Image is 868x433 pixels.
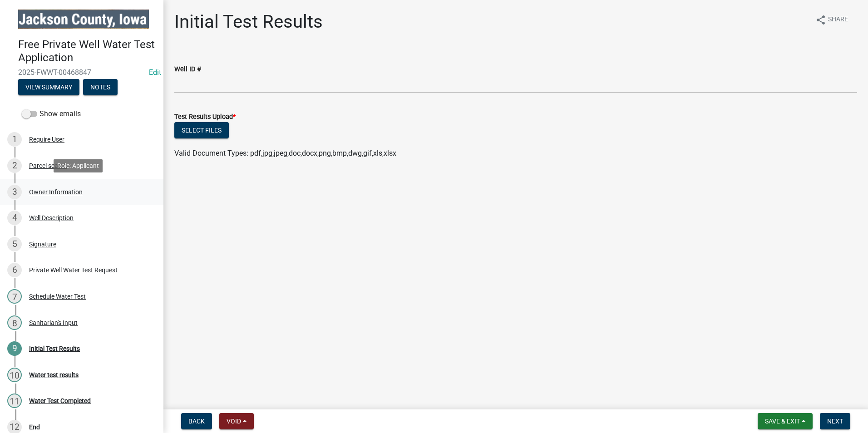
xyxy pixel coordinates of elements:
button: Save & Exit [758,413,813,429]
div: Water test results [29,372,79,378]
div: 10 [7,368,22,382]
div: 5 [7,237,22,251]
div: 7 [7,289,22,304]
h1: Initial Test Results [174,11,323,33]
h4: Free Private Well Water Test Application [18,38,156,64]
div: Parcel search [29,162,67,169]
div: Owner Information [29,189,83,195]
div: End [29,424,40,430]
wm-modal-confirm: Summary [18,84,79,91]
span: Save & Exit [765,418,800,425]
label: Show emails [22,108,81,119]
button: shareShare [808,11,855,29]
div: 9 [7,341,22,356]
span: Share [828,15,848,25]
div: Sanitarian's Input [29,320,78,326]
img: Jackson County, Iowa [18,10,149,29]
button: Notes [83,79,118,95]
button: Next [820,413,850,429]
div: Require User [29,136,64,143]
div: Private Well Water Test Request [29,267,118,273]
div: Well Description [29,215,74,221]
span: 2025-FWWT-00468847 [18,68,145,77]
label: Test Results Upload [174,114,236,120]
span: Valid Document Types: pdf,jpg,jpeg,doc,docx,png,bmp,dwg,gif,xls,xlsx [174,149,396,157]
a: Edit [149,68,161,77]
div: Signature [29,241,56,247]
span: Void [227,418,241,425]
button: Select files [174,122,229,138]
label: Well ID # [174,66,201,73]
button: Void [219,413,254,429]
i: share [815,15,826,25]
div: 3 [7,185,22,199]
div: Water Test Completed [29,398,91,404]
button: View Summary [18,79,79,95]
span: Back [188,418,205,425]
div: Role: Applicant [54,159,103,172]
div: 8 [7,315,22,330]
span: Next [827,418,843,425]
div: 6 [7,263,22,277]
div: 1 [7,132,22,147]
wm-modal-confirm: Notes [83,84,118,91]
div: 2 [7,158,22,173]
div: 4 [7,211,22,225]
div: Initial Test Results [29,345,80,352]
div: 11 [7,394,22,408]
button: Back [181,413,212,429]
wm-modal-confirm: Edit Application Number [149,68,161,77]
div: Schedule Water Test [29,293,86,300]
